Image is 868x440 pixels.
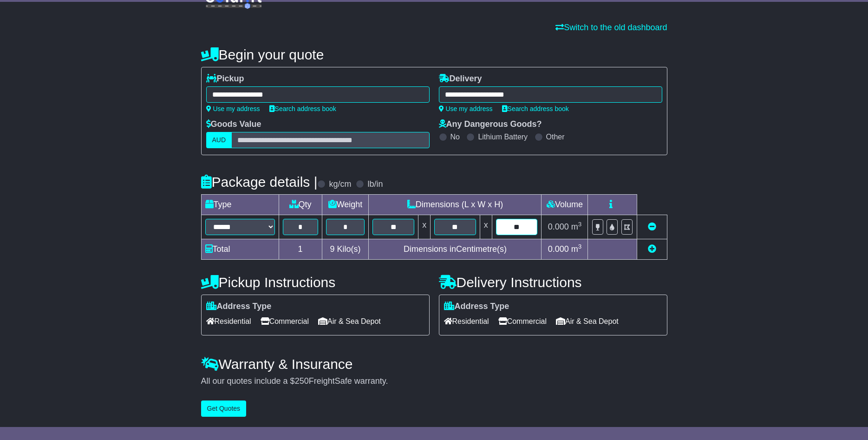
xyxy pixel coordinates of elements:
sup: 3 [578,243,582,250]
label: Other [546,132,565,141]
span: Residential [206,314,251,328]
label: Address Type [206,302,272,312]
label: Address Type [444,302,509,312]
a: Remove this item [648,222,656,231]
label: Pickup [206,74,244,84]
td: Dimensions in Centimetre(s) [369,239,542,260]
td: Volume [542,195,588,215]
td: x [480,215,492,239]
span: m [571,244,582,254]
span: Air & Sea Depot [318,314,381,328]
label: No [450,132,460,141]
label: Delivery [439,74,482,84]
h4: Begin your quote [201,47,667,62]
h4: Warranty & Insurance [201,356,667,372]
a: Search address book [502,105,569,112]
a: Use my address [439,105,493,112]
td: Kilo(s) [322,239,369,260]
span: Commercial [498,314,547,328]
label: Any Dangerous Goods? [439,119,542,130]
span: m [571,222,582,231]
span: 0.000 [548,244,569,254]
a: Switch to the old dashboard [555,23,667,32]
span: 250 [295,376,309,386]
label: lb/in [367,179,383,190]
span: Commercial [261,314,309,328]
label: Lithium Battery [478,132,528,141]
div: All our quotes include a $ FreightSafe warranty. [201,376,667,387]
label: AUD [206,132,232,148]
h4: Package details | [201,174,318,190]
a: Add new item [648,244,656,254]
td: Qty [279,195,322,215]
sup: 3 [578,221,582,228]
td: 1 [279,239,322,260]
td: x [418,215,431,239]
h4: Pickup Instructions [201,275,430,290]
td: Type [201,195,279,215]
td: Total [201,239,279,260]
span: 9 [330,244,334,254]
span: 0.000 [548,222,569,231]
label: Goods Value [206,119,261,130]
td: Dimensions (L x W x H) [369,195,542,215]
h4: Delivery Instructions [439,275,667,290]
a: Use my address [206,105,260,112]
a: Search address book [269,105,336,112]
button: Get Quotes [201,401,247,417]
span: Air & Sea Depot [556,314,619,328]
label: kg/cm [329,179,351,190]
span: Residential [444,314,489,328]
td: Weight [322,195,369,215]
